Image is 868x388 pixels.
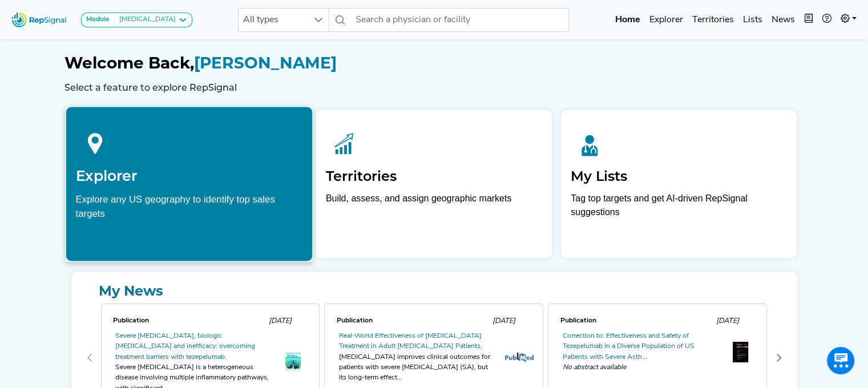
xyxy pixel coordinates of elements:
h1: [PERSON_NAME] [64,54,804,73]
input: Search a physician or facility [351,8,569,32]
div: [MEDICAL_DATA] [115,15,176,25]
h6: Select a feature to explore RepSignal [64,82,804,93]
a: My ListsTag top targets and get AI-driven RepSignal suggestions [561,110,797,258]
a: Explorer [645,9,688,31]
a: TerritoriesBuild, assess, and assign geographic markets [316,110,552,258]
a: Home [611,9,645,31]
a: News [767,9,800,31]
a: ExplorerExplore any US geography to identify top sales targets [65,106,313,261]
a: Severe [MEDICAL_DATA], biologic [MEDICAL_DATA] and inefficacy: overcoming treatment barriers with... [115,333,255,361]
span: Publication [113,317,149,324]
button: Module[MEDICAL_DATA] [81,13,192,27]
p: Tag top targets and get AI-driven RepSignal suggestions [571,192,787,225]
img: th [733,342,748,362]
span: Publication [560,317,596,324]
strong: Module [86,16,110,23]
a: My News [80,281,788,301]
p: Build, assess, and assign geographic markets [326,192,542,225]
h2: Explorer [75,167,302,184]
h2: Territories [326,168,542,185]
span: [DATE] [492,317,515,325]
button: Intel Book [800,9,818,31]
span: [DATE] [268,317,291,325]
span: [DATE] [716,317,738,325]
span: Welcome Back, [64,53,194,72]
img: pubmed_logo.fab3c44c.png [505,352,534,362]
a: Real-World Effectiveness of [MEDICAL_DATA] Treatment in Adult [MEDICAL_DATA] Patients. [338,333,482,350]
div: Explore any US geography to identify top sales targets [75,192,302,220]
a: Territories [688,9,738,31]
div: [MEDICAL_DATA] improves clinical outcomes for patients with severe [MEDICAL_DATA] (SA), but its l... [338,352,495,383]
a: Lists [738,9,767,31]
span: Publication [336,317,372,324]
img: th [285,353,301,372]
span: No abstract available [562,362,718,373]
a: Correction to: Effectiveness and Safety of Tezepelumab in a Diverse Population of US Patients wit... [562,333,694,361]
button: Next Page [770,349,788,367]
h2: My Lists [571,168,787,185]
span: All types [239,9,307,31]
